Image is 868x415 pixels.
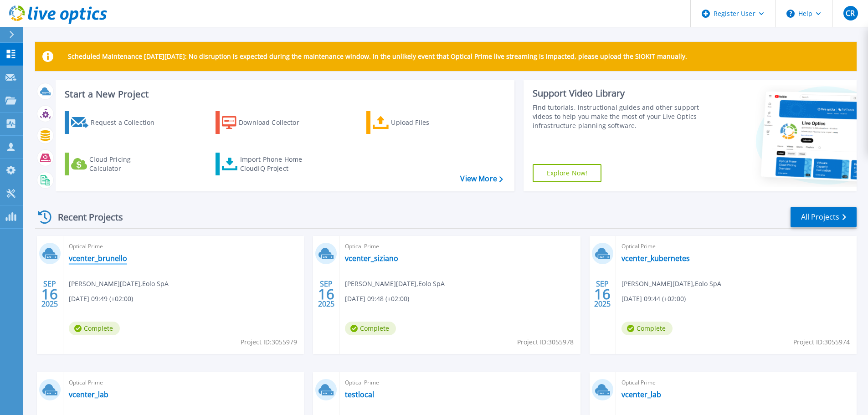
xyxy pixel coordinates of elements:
[460,174,503,183] a: View More
[69,378,298,388] span: Optical Prime
[240,155,311,173] div: Import Phone Home CloudIQ Project
[345,294,409,304] span: [DATE] 09:48 (+02:00)
[621,322,673,335] span: Complete
[69,390,108,399] a: vcenter_lab
[621,378,851,388] span: Optical Prime
[533,103,703,130] div: Find tutorials, instructional guides and other support videos to help you make the most of your L...
[345,322,396,335] span: Complete
[69,279,169,289] span: [PERSON_NAME][DATE] , Eolo SpA
[621,241,851,251] span: Optical Prime
[345,378,575,388] span: Optical Prime
[594,290,611,298] span: 16
[621,390,661,399] a: vcenter_lab
[65,89,503,99] h3: Start a New Project
[69,241,298,251] span: Optical Prime
[533,164,602,182] a: Explore Now!
[846,10,855,17] span: CR
[345,390,374,399] a: testlocal
[69,322,120,335] span: Complete
[69,294,133,304] span: [DATE] 09:49 (+02:00)
[517,337,574,347] span: Project ID: 3055978
[345,254,398,263] a: vcenter_siziano
[35,206,135,228] div: Recent Projects
[69,254,127,263] a: vcenter_brunello
[621,279,721,289] span: [PERSON_NAME][DATE] , Eolo SpA
[345,241,575,251] span: Optical Prime
[366,111,468,134] a: Upload Files
[391,113,464,132] div: Upload Files
[533,87,703,99] div: Support Video Library
[241,337,297,347] span: Project ID: 3055979
[216,111,317,134] a: Download Collector
[594,277,611,311] div: SEP 2025
[68,53,687,60] p: Scheduled Maintenance [DATE][DATE]: No disruption is expected during the maintenance window. In t...
[318,290,334,298] span: 16
[89,155,162,173] div: Cloud Pricing Calculator
[65,111,166,134] a: Request a Collection
[621,294,686,304] span: [DATE] 09:44 (+02:00)
[65,153,166,175] a: Cloud Pricing Calculator
[791,207,857,227] a: All Projects
[41,290,58,298] span: 16
[318,277,335,311] div: SEP 2025
[41,277,58,311] div: SEP 2025
[621,254,690,263] a: vcenter_kubernetes
[91,113,164,132] div: Request a Collection
[793,337,850,347] span: Project ID: 3055974
[345,279,445,289] span: [PERSON_NAME][DATE] , Eolo SpA
[239,113,312,132] div: Download Collector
